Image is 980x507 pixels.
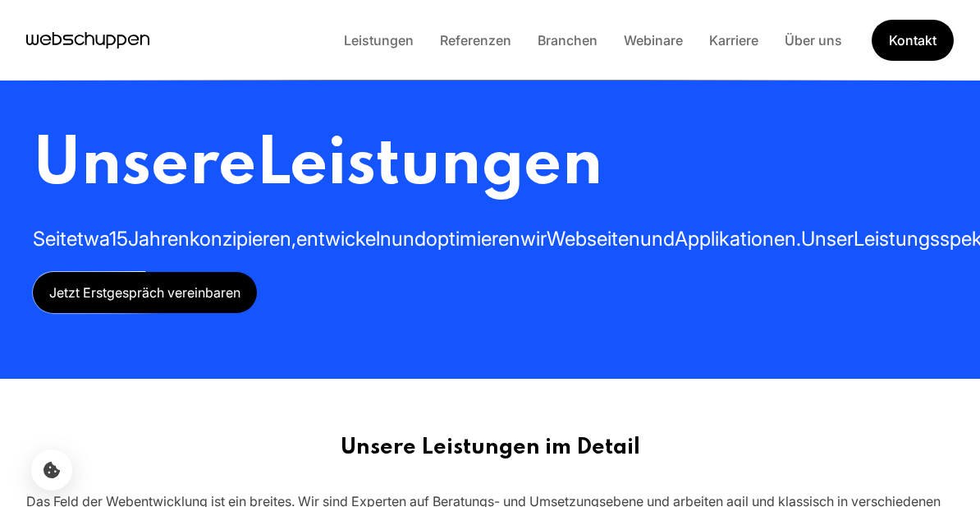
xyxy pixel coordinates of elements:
[331,32,427,48] a: Leistungen
[872,20,954,61] a: Get Started
[392,227,426,251] span: und
[26,28,149,53] a: Hauptseite besuchen
[128,227,190,251] span: Jahren
[427,32,524,48] a: Referenzen
[426,227,520,251] span: optimieren
[675,227,801,251] span: Applikationen.
[801,227,854,251] span: Unser
[772,32,855,48] a: Über uns
[33,272,257,313] a: Jetzt Erstgespräch vereinbaren
[26,435,954,461] h2: Unsere Leistungen im Detail
[611,32,696,48] a: Webinare
[66,227,109,251] span: etwa
[547,227,640,251] span: Webseiten
[33,227,66,251] span: Seit
[33,132,256,199] span: Unsere
[256,132,602,199] span: Leistungen
[190,227,296,251] span: konzipieren,
[296,227,392,251] span: entwickeln
[640,227,675,251] span: und
[520,227,547,251] span: wir
[31,449,72,491] button: Cookie-Einstellungen öffnen
[524,32,611,48] a: Branchen
[109,227,128,251] span: 15
[696,32,772,48] a: Karriere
